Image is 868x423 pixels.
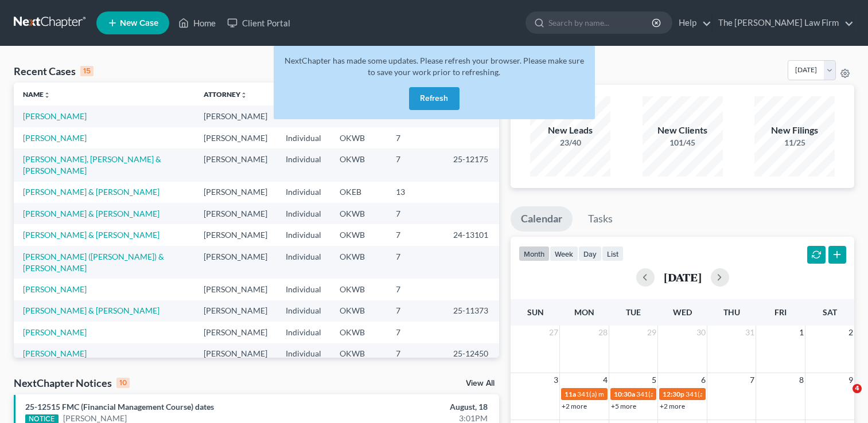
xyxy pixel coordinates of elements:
a: Attorneyunfold_more [204,90,247,99]
td: [PERSON_NAME] [194,148,277,181]
td: OKWB [330,246,387,279]
td: [PERSON_NAME] [194,203,277,224]
td: Individual [277,322,330,343]
td: OKWB [330,279,387,300]
span: 31 [744,326,756,339]
a: View All [466,379,495,387]
div: NextChapter Notices [14,376,130,390]
td: [PERSON_NAME] [194,105,277,127]
a: Help [673,13,711,33]
span: Sun [527,307,544,317]
span: 6 [700,373,707,387]
td: 24-13101 [444,224,499,245]
td: Individual [277,300,330,322]
td: OKWB [330,127,387,148]
td: [PERSON_NAME] [194,300,277,322]
div: New Clients [643,124,723,137]
a: +5 more [611,402,636,410]
iframe: Intercom live chat [829,384,857,412]
span: 5 [651,373,657,387]
td: Individual [277,148,330,181]
span: Wed [673,307,692,317]
a: [PERSON_NAME] [23,133,87,143]
span: 27 [548,326,559,339]
a: Calendar [511,206,573,232]
a: +2 more [660,402,685,410]
td: 25-11373 [444,300,499,322]
td: [PERSON_NAME] [194,322,277,343]
td: OKWB [330,322,387,343]
td: [PERSON_NAME] [194,343,277,365]
span: 341(a) meeting for [PERSON_NAME] & [PERSON_NAME] [636,390,808,398]
span: Sat [823,307,837,317]
a: [PERSON_NAME] & [PERSON_NAME] [23,209,159,218]
span: 7 [749,373,756,387]
span: 341(a) meeting for [PERSON_NAME] & [PERSON_NAME] [686,390,857,398]
span: 3 [552,373,559,387]
td: 7 [387,224,444,245]
td: OKWB [330,300,387,322]
div: 23/40 [530,137,610,148]
td: Individual [277,343,330,365]
td: 7 [387,246,444,279]
span: 4 [853,384,862,393]
td: OKWB [330,224,387,245]
td: [PERSON_NAME] [194,224,277,245]
td: 7 [387,148,444,181]
a: [PERSON_NAME] [23,284,87,294]
div: New Leads [530,124,610,137]
span: 10:30a [614,390,635,398]
a: [PERSON_NAME] [23,111,87,121]
span: 30 [695,326,707,339]
td: OKWB [330,343,387,365]
td: Individual [277,127,330,148]
button: week [550,246,578,261]
td: Individual [277,279,330,300]
span: Tue [626,307,641,317]
td: Individual [277,182,330,203]
td: 7 [387,127,444,148]
a: 25-12515 FMC (Financial Management Course) dates [25,402,214,412]
a: [PERSON_NAME] & [PERSON_NAME] [23,187,159,197]
td: 25-12175 [444,148,499,181]
div: August, 18 [341,401,488,413]
td: Individual [277,246,330,279]
span: 1 [798,326,805,339]
span: 341(a) meeting for [PERSON_NAME] [577,390,688,398]
span: 28 [597,326,609,339]
div: 10 [116,378,130,388]
td: 7 [387,300,444,322]
span: 4 [602,373,609,387]
td: [PERSON_NAME] [194,127,277,148]
button: month [519,246,550,261]
div: New Filings [754,124,835,137]
button: day [578,246,602,261]
td: 7 [387,279,444,300]
a: [PERSON_NAME] [23,348,87,358]
td: Individual [277,203,330,224]
div: 15 [80,66,94,76]
span: Thu [723,307,740,317]
td: [PERSON_NAME] [194,279,277,300]
h2: [DATE] [664,271,702,283]
i: unfold_more [44,92,50,99]
span: Fri [774,307,787,317]
div: Recent Cases [14,64,94,78]
a: Home [173,13,221,33]
a: [PERSON_NAME] [23,327,87,337]
td: 13 [387,182,444,203]
span: New Case [120,19,158,28]
a: The [PERSON_NAME] Law Firm [713,13,854,33]
a: Nameunfold_more [23,90,50,99]
span: 12:30p [663,390,684,398]
td: 7 [387,322,444,343]
td: OKWB [330,203,387,224]
span: NextChapter has made some updates. Please refresh your browser. Please make sure to save your wor... [285,56,584,77]
td: OKEB [330,182,387,203]
div: 11/25 [754,137,835,148]
div: 101/45 [643,137,723,148]
td: Individual [277,224,330,245]
a: [PERSON_NAME] ([PERSON_NAME]) & [PERSON_NAME] [23,252,164,273]
span: 8 [798,373,805,387]
a: +2 more [562,402,587,410]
